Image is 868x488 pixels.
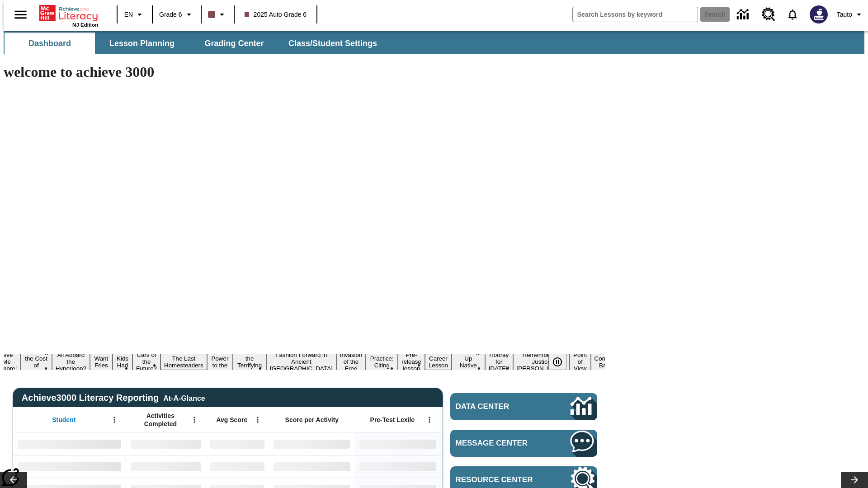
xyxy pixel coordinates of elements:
a: Home [39,4,98,22]
button: Lesson carousel, Next [841,472,868,488]
button: Lesson Planning [97,33,187,54]
button: Dashboard [5,33,95,54]
h1: welcome to achieve 3000 [4,64,605,80]
a: Resource Center, Will open in new tab [756,2,781,27]
a: Data Center [450,393,597,420]
a: Message Center [450,430,597,457]
button: Slide 13 Pre-release lesson [398,350,425,373]
button: Open Menu [423,413,436,427]
span: Tauto [837,10,852,19]
button: Slide 11 The Invasion of the Free CD [336,343,366,380]
button: Open Menu [108,413,121,427]
span: Resource Center [456,475,543,484]
button: Slide 4 Do You Want Fries With That? [90,340,113,384]
span: Grading Center [204,38,264,49]
button: Slide 14 Career Lesson [425,354,452,370]
button: Profile/Settings [833,6,868,23]
button: Pause [548,354,566,370]
button: Slide 10 Fashion Forward in Ancient Rome [266,350,336,373]
img: Avatar [810,5,828,23]
div: No Data, [126,432,206,455]
span: Message Center [456,439,543,448]
span: Achieve3000 Literacy Reporting [22,393,205,403]
a: Notifications [781,3,804,26]
div: No Data, [126,455,206,478]
span: Grade 6 [159,10,182,19]
span: Activities Completed [131,412,190,428]
span: Lesson Planning [109,38,175,49]
button: Slide 17 Remembering Justice O'Connor [513,350,570,373]
span: Student [52,416,75,424]
span: NJ Edition [72,22,98,28]
button: Slide 12 Mixed Practice: Citing Evidence [366,347,398,377]
a: Data Center [731,2,756,27]
button: Open side menu [7,1,34,28]
button: Slide 6 Cars of the Future? [132,350,160,373]
button: Slide 8 Solar Power to the People [207,347,233,377]
button: Slide 3 All Aboard the Hyperloop? [52,350,90,373]
button: Slide 16 Hooray for Constitution Day! [485,350,513,373]
button: Slide 18 Point of View [570,350,590,373]
div: SubNavbar [4,33,385,54]
button: Slide 5 Dirty Jobs Kids Had To Do [113,340,132,384]
button: Language: EN, Select a language [120,6,149,23]
span: Avg Score [216,416,247,424]
div: SubNavbar [4,31,864,54]
button: Slide 7 The Last Homesteaders [160,354,207,370]
div: No Data, [206,432,269,455]
button: Slide 9 Attack of the Terrifying Tomatoes [233,347,266,377]
button: Slide 2 Covering the Cost of College [20,347,52,377]
button: Open Menu [251,413,264,427]
span: Pre-Test Lexile [370,416,415,424]
span: Dashboard [28,38,71,49]
button: Select a new avatar [804,3,833,26]
span: EN [124,10,133,19]
button: Class color is dark brown. Change class color [204,6,231,23]
button: Slide 15 Cooking Up Native Traditions [452,347,485,377]
span: Class/Student Settings [288,38,377,49]
div: Pause [548,354,576,370]
button: Grade: Grade 6, Select a grade [156,6,198,23]
span: 2025 Auto Grade 6 [245,10,307,19]
button: Grading Center [189,33,279,54]
span: Score per Activity [285,416,339,424]
button: Slide 19 The Constitution's Balancing Act [591,347,634,377]
span: Data Center [456,402,540,411]
input: search field [573,7,698,22]
button: Open Menu [188,413,201,427]
div: No Data, [206,455,269,478]
div: At-A-Glance [163,393,205,403]
div: Home [39,3,98,28]
button: Class/Student Settings [281,33,384,54]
